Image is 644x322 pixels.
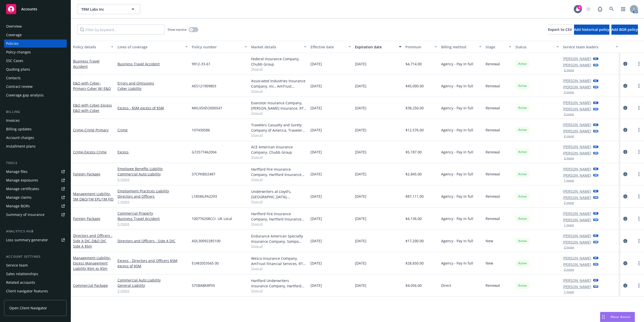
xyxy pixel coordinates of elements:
div: Analytics hub [4,229,67,234]
span: $4,136.00 [406,216,422,221]
span: 100776208CCI- UK Local [192,216,232,221]
a: [PERSON_NAME] [563,195,591,200]
span: Show all [251,133,306,137]
div: Overview [6,22,22,30]
span: Show all [251,67,306,71]
a: Service team [4,261,67,269]
button: TRM Labs Inc [77,4,140,14]
a: 5 more [117,177,188,182]
a: Excess - $5M excess of $5M [117,105,188,111]
div: Quoting plans [6,65,30,73]
a: [PERSON_NAME] [563,84,591,90]
a: Employment Practices Liability [117,188,188,194]
span: Accounts [21,7,37,11]
span: [DATE] [311,171,322,177]
button: 2 more [564,268,574,271]
div: Underwriters at Lloyd's, [GEOGRAPHIC_DATA], [PERSON_NAME] of [GEOGRAPHIC_DATA], RT Specialty Insu... [251,189,306,199]
span: Open Client Navigator [9,305,47,311]
a: [PERSON_NAME] [563,100,591,105]
a: circleInformation [622,216,628,222]
span: Show all [251,89,306,93]
a: Search [607,4,617,14]
span: Active [517,216,528,221]
button: 2 more [564,69,574,72]
a: circleInformation [622,105,628,111]
span: [DATE] [311,149,322,155]
a: [PERSON_NAME] [563,56,591,61]
div: Market details [251,44,301,50]
div: 4 [577,5,582,10]
a: Loss summary generator [4,236,67,244]
a: Client navigator features [4,287,67,295]
a: more [636,127,642,133]
span: Show all [251,222,306,226]
div: Policy details [73,44,108,50]
span: Active [517,106,528,110]
span: Active [517,172,528,176]
a: Manage claims [4,193,67,202]
span: $45,000.00 [406,83,424,89]
span: [DATE] [311,194,322,199]
button: 1 more [564,179,574,182]
span: Active [517,128,528,132]
button: Status [513,41,561,53]
span: Active [517,150,528,154]
a: Directors and Officers [117,194,188,199]
a: [PERSON_NAME] [563,144,591,149]
button: Market details [249,41,308,53]
div: Evanston Insurance Company, [PERSON_NAME] Insurance, RT Specialty Insurance Services, LLC (RSG Sp... [251,100,306,111]
div: Endurance American Specialty Insurance Company, Sompo International, RT Specialty Insurance Servi... [251,233,306,244]
span: [DATE] [355,216,366,221]
a: Manage exposures [4,176,67,184]
a: circleInformation [622,149,628,155]
div: Federal Insurance Company, Chubb Group [251,56,306,67]
span: Agency - Pay in full [441,238,473,244]
a: more [636,149,642,155]
button: 1 more [564,290,574,293]
a: [PERSON_NAME] [563,189,591,194]
a: Management Liability [73,191,113,202]
a: Contacts [4,74,67,82]
a: E&O with Cyber [73,81,111,91]
a: [PERSON_NAME] [563,166,591,172]
a: circleInformation [622,61,628,67]
div: Lines of coverage [117,44,182,50]
span: [DATE] [311,83,322,89]
a: Start snowing [583,4,593,14]
div: Expiration date [355,44,396,50]
a: Foreign Package [73,216,100,221]
button: Premium [403,41,439,53]
span: Renewal [486,283,500,288]
span: Agency - Pay in full [441,83,473,89]
div: Installment plans [6,142,36,150]
button: Export to CSV [548,25,572,35]
span: - Excess Management Liability $5m xs $5m [73,255,111,271]
a: 1 more [117,199,188,204]
span: [DATE] [355,260,366,266]
a: Excess [117,149,188,155]
a: [PERSON_NAME] [563,284,591,289]
a: Directors and Officers - Side A DIC [73,233,112,249]
span: Add historical policy [574,27,609,32]
a: Employee Benefits Liability [117,166,188,171]
div: Status [515,44,553,50]
button: Add historical policy [574,25,609,35]
span: ADL30092285100 [192,238,221,244]
a: Policies [4,39,67,48]
a: [PERSON_NAME] [563,150,591,156]
span: 107430586 [192,127,210,133]
span: G72577462004 [192,149,217,155]
a: more [636,283,642,289]
a: [PERSON_NAME] [563,173,591,178]
button: Billing method [439,41,484,53]
span: Export to CSV [548,27,572,32]
span: Show all [251,177,306,182]
span: Add BOR policy [611,27,638,32]
button: Add BOR policy [611,25,638,35]
a: [PERSON_NAME] [563,122,591,127]
a: Installment plans [4,142,67,150]
a: Contract review [4,83,67,91]
button: Nova Assist [600,312,635,322]
span: Show all [251,266,306,271]
span: Agency - Pay in full [441,194,473,199]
